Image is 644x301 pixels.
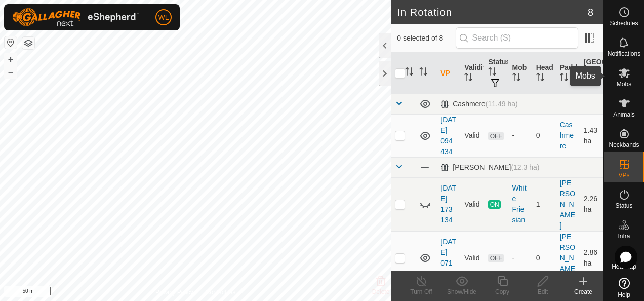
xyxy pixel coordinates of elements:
input: Search (S) [456,27,578,49]
span: ON [488,200,500,209]
div: Copy [482,287,522,296]
div: Edit [522,287,563,296]
img: Gallagher Logo [12,8,139,26]
button: Map Layers [22,37,34,49]
div: White Friesian [512,183,528,225]
p-sorticon: Activate to sort [536,74,544,83]
div: [PERSON_NAME] [440,163,539,172]
span: Heatmap [612,264,636,270]
td: 0 [532,231,556,285]
span: 0 selected of 8 [397,33,455,44]
td: Valid [460,114,484,157]
div: Cashmere [440,100,517,108]
span: OFF [488,254,503,262]
p-sorticon: Activate to sort [584,80,592,88]
a: [DATE] 173134 [440,184,456,224]
td: 1 [532,177,556,231]
td: Valid [460,231,484,285]
span: Animals [613,111,635,118]
span: (12.3 ha) [511,163,539,171]
p-sorticon: Activate to sort [560,74,568,83]
a: Privacy Policy [155,288,193,297]
span: Notifications [608,51,640,57]
div: - [512,130,528,141]
div: - [512,253,528,264]
div: Create [563,287,603,296]
th: VP [436,53,460,94]
th: Mob [508,53,532,94]
button: Reset Map [5,36,17,49]
a: [PERSON_NAME] [560,233,575,283]
span: VPs [618,172,629,178]
div: Turn Off [401,287,441,296]
span: (11.49 ha) [486,100,518,108]
a: [PERSON_NAME] [560,179,575,230]
a: Contact Us [206,288,235,297]
a: Cashmere [560,121,574,150]
a: [DATE] 094434 [440,116,456,156]
p-sorticon: Activate to sort [419,69,427,77]
a: [DATE] 071922 [440,238,456,278]
span: Help [618,292,630,298]
button: + [5,53,17,65]
th: Validity [460,53,484,94]
span: Neckbands [609,142,639,148]
span: 8 [588,5,593,20]
span: Mobs [617,81,631,87]
p-sorticon: Activate to sort [488,69,496,77]
td: Valid [460,177,484,231]
th: [GEOGRAPHIC_DATA] Area [580,53,603,94]
span: OFF [488,132,503,140]
div: Show/Hide [441,287,482,296]
span: Status [615,203,632,209]
th: Paddock [556,53,580,94]
th: Status [484,53,508,94]
h2: In Rotation [397,6,588,18]
button: – [5,66,17,79]
p-sorticon: Activate to sort [405,69,413,77]
td: 1.43 ha [580,114,603,157]
td: 2.86 ha [580,231,603,285]
p-sorticon: Activate to sort [464,74,472,83]
p-sorticon: Activate to sort [512,74,520,83]
td: 2.26 ha [580,177,603,231]
span: Infra [618,233,630,239]
span: Schedules [610,20,638,26]
span: WL [158,12,169,23]
td: 0 [532,114,556,157]
th: Head [532,53,556,94]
